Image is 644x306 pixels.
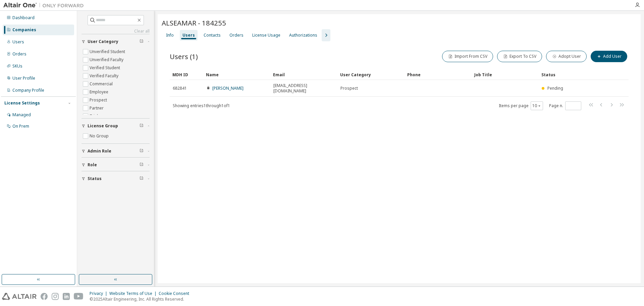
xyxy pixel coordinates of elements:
label: Employee [90,88,110,96]
img: facebook.svg [41,293,48,300]
div: On Prem [12,124,29,129]
span: [EMAIL_ADDRESS][DOMAIN_NAME] [273,83,334,94]
button: User Category [82,34,150,49]
span: ALSEAMAR - 184255 [162,18,226,28]
button: Import From CSV [442,51,493,62]
span: Clear filter [140,39,144,44]
label: Prospect [90,96,108,104]
span: Items per page [499,101,543,110]
div: Contacts [204,33,221,38]
span: User Category [88,39,118,44]
div: Companies [12,27,36,33]
label: Trial [90,112,99,120]
img: instagram.svg [52,293,59,300]
button: Admin Role [82,144,150,159]
div: Phone [407,69,469,80]
img: altair_logo.svg [2,293,37,300]
div: Users [12,39,24,45]
span: Admin Role [88,148,111,154]
label: Unverified Student [90,48,126,56]
label: Partner [90,104,105,112]
div: Cookie Consent [159,291,193,296]
button: Export To CSV [497,51,542,62]
label: Unverified Faculty [90,56,125,64]
button: Role [82,158,150,172]
span: Pending [547,85,563,91]
div: Job Title [474,69,536,80]
span: Clear filter [140,123,144,129]
span: 682841 [173,86,187,91]
span: Page n. [549,101,581,110]
span: Clear filter [140,162,144,168]
div: Dashboard [12,15,35,20]
a: [PERSON_NAME] [212,85,244,91]
div: Email [273,69,335,80]
div: Orders [12,51,26,57]
button: Adopt User [546,51,587,62]
div: MDH ID [172,69,201,80]
span: Status [88,176,102,181]
span: License Group [88,123,118,129]
div: SKUs [12,63,22,69]
label: Verified Faculty [90,72,120,80]
button: License Group [82,119,150,133]
img: linkedin.svg [63,293,70,300]
a: Clear all [82,29,150,34]
div: Managed [12,112,31,118]
p: © 2025 Altair Engineering, Inc. All Rights Reserved. [90,296,193,302]
div: License Usage [252,33,280,38]
div: License Settings [4,100,40,106]
div: Info [166,33,174,38]
span: Clear filter [140,148,144,154]
img: Altair One [3,2,87,9]
div: Status [541,69,588,80]
div: Name [206,69,268,80]
div: Company Profile [12,88,44,93]
span: Clear filter [140,176,144,181]
div: User Category [340,69,402,80]
div: Users [182,33,195,38]
div: Authorizations [289,33,317,38]
div: Website Terms of Use [109,291,159,296]
button: Add User [591,51,627,62]
img: youtube.svg [74,293,84,300]
label: No Group [90,132,110,140]
button: Status [82,171,150,186]
span: Users (1) [170,52,198,61]
span: Prospect [340,86,358,91]
label: Commercial [90,80,114,88]
div: Orders [229,33,244,38]
span: Showing entries 1 through 1 of 1 [173,103,230,108]
span: Role [88,162,97,168]
div: Privacy [90,291,109,296]
button: 10 [532,103,541,108]
div: User Profile [12,76,35,81]
label: Verified Student [90,64,121,72]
